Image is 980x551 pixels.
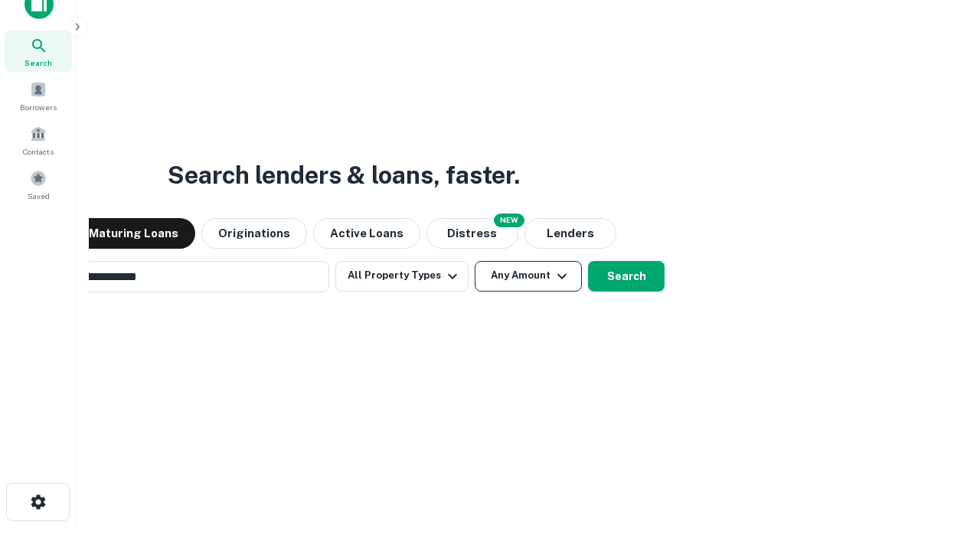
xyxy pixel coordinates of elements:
[24,57,52,69] span: Search
[313,218,420,249] button: Active Loans
[28,190,50,202] span: Saved
[475,261,582,292] button: Any Amount
[5,75,72,116] a: Borrowers
[23,145,54,158] span: Contacts
[903,429,980,502] iframe: Chat Widget
[5,164,72,205] a: Saved
[201,218,307,249] button: Originations
[72,218,195,249] button: Maturing Loans
[168,157,520,194] h3: Search lenders & loans, faster.
[426,218,518,249] button: Search distressed loans with lien and other non-mortgage details.
[335,261,469,292] button: All Property Types
[588,261,665,292] button: Search
[524,218,616,249] button: Lenders
[494,214,524,227] div: NEW
[5,31,72,72] a: Search
[20,101,57,113] span: Borrowers
[5,119,72,161] a: Contacts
